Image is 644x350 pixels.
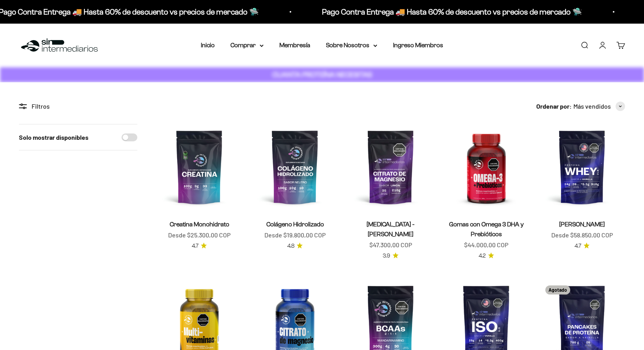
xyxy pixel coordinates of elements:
label: Solo mostrar disponibles [19,132,88,143]
sale-price: Desde $25.300,00 COP [168,230,230,240]
p: Pago Contra Entrega 🚚 Hasta 60% de descuento vs precios de mercado 🛸 [320,6,580,18]
sale-price: $44.000,00 COP [464,240,508,250]
span: 3.9 [383,252,390,260]
a: [PERSON_NAME] [559,221,605,228]
a: Inicio [201,42,215,48]
strong: CUANTA PROTEÍNA NECESITAS [272,70,372,79]
a: Gomas con Omega 3 DHA y Prebióticos [449,221,524,237]
a: Colágeno Hidrolizado [266,221,324,228]
a: Ingreso Miembros [393,42,443,48]
a: 4.74.7 de 5.0 estrellas [192,242,207,250]
div: Filtros [19,101,137,111]
summary: Comprar [230,40,264,50]
span: Más vendidos [573,101,611,111]
button: Más vendidos [573,101,625,111]
sale-price: Desde $58.850,00 COP [551,230,613,240]
span: 4.2 [479,252,486,260]
sale-price: $47.300,00 COP [369,240,412,250]
summary: Sobre Nosotros [326,40,377,50]
span: Ordenar por: [536,101,572,111]
a: 4.24.2 de 5.0 estrellas [479,252,494,260]
a: Creatina Monohidrato [170,221,229,228]
a: Membresía [279,42,310,48]
span: 4.7 [192,242,198,250]
a: [MEDICAL_DATA] - [PERSON_NAME] [367,221,414,237]
span: 4.8 [287,242,294,250]
span: 4.7 [575,242,581,250]
a: 3.93.9 de 5.0 estrellas [383,252,399,260]
sale-price: Desde $19.800,00 COP [264,230,326,240]
a: 4.74.7 de 5.0 estrellas [575,242,590,250]
a: 4.84.8 de 5.0 estrellas [287,242,303,250]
